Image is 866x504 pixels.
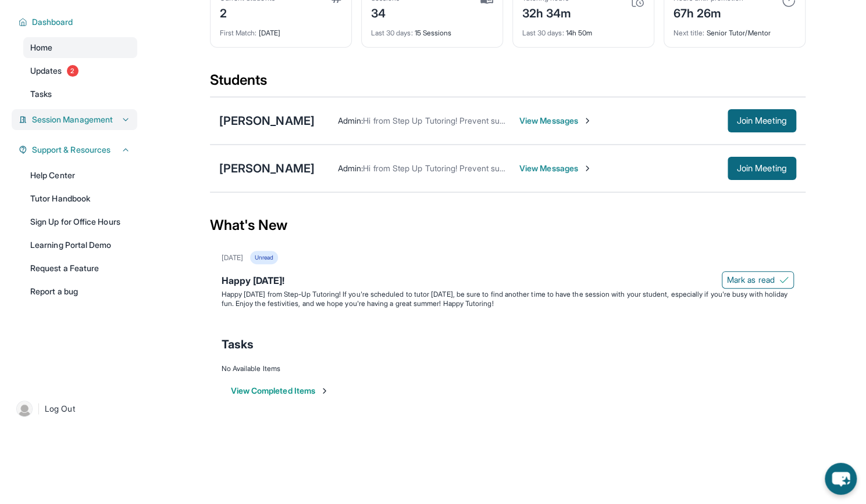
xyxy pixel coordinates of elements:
[220,28,257,37] span: First Match :
[222,273,794,290] div: Happy [DATE]!
[231,385,329,397] button: View Completed Items
[30,88,52,100] span: Tasks
[23,188,137,209] a: Tutor Handbook
[12,396,137,422] a: |Log Out
[210,71,806,96] div: Students
[16,401,33,417] img: user-img
[23,258,137,279] a: Request a Feature
[30,42,52,53] span: Home
[737,117,787,124] span: Join Meeting
[222,336,254,352] span: Tasks
[371,28,413,37] span: Last 30 days :
[27,144,130,156] button: Support & Resources
[220,21,342,38] div: [DATE]
[737,165,787,172] span: Join Meeting
[673,28,705,37] span: Next title :
[219,160,315,177] div: [PERSON_NAME]
[519,163,592,174] span: View Messages
[220,3,275,21] div: 2
[32,114,113,125] span: Session Management
[338,116,363,125] span: Admin :
[23,211,137,232] a: Sign Up for Office Hours
[338,163,363,173] span: Admin :
[728,157,796,180] button: Join Meeting
[522,28,564,37] span: Last 30 days :
[519,115,592,127] span: View Messages
[673,3,743,21] div: 67h 26m
[371,21,493,38] div: 15 Sessions
[23,37,137,58] a: Home
[27,16,130,28] button: Dashboard
[37,402,40,416] span: |
[522,3,572,21] div: 32h 34m
[219,113,315,129] div: [PERSON_NAME]
[222,253,243,262] div: [DATE]
[27,114,130,125] button: Session Management
[23,281,137,302] a: Report a bug
[32,16,73,28] span: Dashboard
[32,144,111,156] span: Support & Resources
[722,271,794,289] button: Mark as read
[23,235,137,255] a: Learning Portal Demo
[583,116,592,125] img: Chevron-Right
[825,463,857,495] button: chat-button
[522,21,644,38] div: 14h 50m
[222,290,794,308] p: Happy [DATE] from Step-Up Tutoring! If you're scheduled to tutor [DATE], be sure to find another ...
[250,251,278,264] div: Unread
[210,200,806,251] div: What's New
[728,109,796,132] button: Join Meeting
[23,60,137,81] a: Updates2
[67,65,79,77] span: 2
[222,364,794,373] div: No Available Items
[30,65,62,77] span: Updates
[673,21,796,38] div: Senior Tutor/Mentor
[727,274,775,286] span: Mark as read
[23,84,137,105] a: Tasks
[23,165,137,186] a: Help Center
[779,275,789,285] img: Mark as read
[371,3,400,21] div: 34
[583,164,592,173] img: Chevron-Right
[45,403,75,415] span: Log Out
